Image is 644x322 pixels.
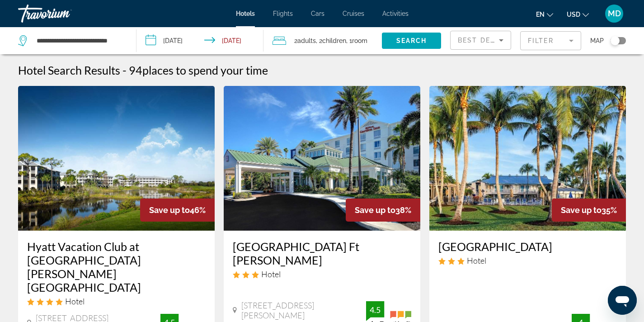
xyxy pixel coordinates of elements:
span: Children [322,37,346,44]
button: Travelers: 2 adults, 2 children [263,27,382,54]
mat-select: Sort by [458,35,503,46]
a: [GEOGRAPHIC_DATA] Ft [PERSON_NAME] [233,240,411,267]
span: Map [590,34,604,47]
span: , 1 [346,34,367,47]
button: Change language [536,8,553,21]
div: 3 star Hotel [233,269,411,279]
span: , 2 [316,34,346,47]
span: Save up to [355,205,395,215]
span: Adults [297,37,316,44]
span: Hotel [65,296,85,306]
span: Hotel [467,256,486,265]
button: Change currency [567,8,589,21]
div: 4 star Hotel [27,296,206,306]
span: places to spend your time [142,63,268,77]
div: 38% [346,199,420,222]
a: [GEOGRAPHIC_DATA] [438,240,617,253]
span: - [122,63,127,77]
span: Save up to [561,205,602,215]
a: Hotels [236,10,255,17]
a: Activities [382,10,409,17]
img: Hotel image [18,86,215,231]
div: 46% [140,199,215,222]
span: Save up to [149,205,190,215]
button: Filter [520,31,581,51]
button: Search [382,33,441,49]
span: USD [567,11,580,18]
button: Toggle map [604,37,626,45]
div: 35% [552,199,626,222]
a: Travorium [18,2,108,25]
a: Cars [311,10,324,17]
button: User Menu [602,4,626,23]
span: MD [608,9,621,18]
a: Flights [273,10,293,17]
h2: 94 [129,63,268,77]
a: Cruises [343,10,364,17]
img: Hotel image [224,86,420,231]
h1: Hotel Search Results [18,63,120,77]
span: 2 [294,34,316,47]
span: Search [396,37,427,44]
span: Room [352,37,367,44]
img: Hotel image [429,86,626,231]
span: Hotel [261,269,281,279]
span: [STREET_ADDRESS][PERSON_NAME] [241,300,366,320]
a: Hyatt Vacation Club at [GEOGRAPHIC_DATA] [PERSON_NAME][GEOGRAPHIC_DATA] [27,240,206,294]
iframe: Button to launch messaging window [608,286,637,315]
div: 3 star Hotel [438,256,617,265]
button: Check-in date: Sep 27, 2025 Check-out date: Sep 29, 2025 [136,27,264,54]
div: 4.5 [366,304,384,315]
span: Best Deals [458,37,505,44]
span: en [536,11,545,18]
